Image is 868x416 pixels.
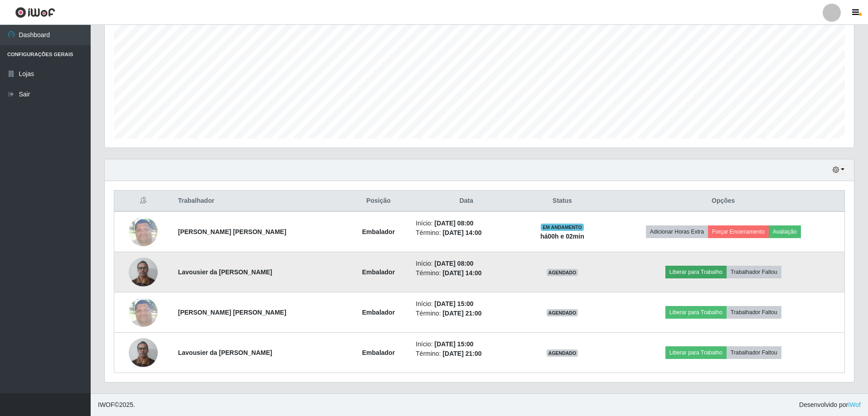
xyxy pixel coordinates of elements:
[799,400,861,410] span: Desenvolvido por
[178,228,286,235] strong: [PERSON_NAME] [PERSON_NAME]
[173,191,347,212] th: Trabalhador
[602,191,844,212] th: Opções
[442,350,481,357] time: [DATE] 21:00
[708,225,769,238] button: Forçar Encerramento
[129,333,158,372] img: 1746326143997.jpeg
[178,349,272,356] strong: Lavousier da [PERSON_NAME]
[416,219,517,228] li: Início:
[727,346,781,359] button: Trabalhador Faltou
[727,266,781,278] button: Trabalhador Faltou
[98,401,115,408] span: IWOF
[665,346,727,359] button: Liberar para Trabalho
[727,306,781,319] button: Trabalhador Faltou
[362,349,395,356] strong: Embalador
[362,309,395,316] strong: Embalador
[98,400,135,410] span: © 2025 .
[848,401,861,408] a: iWof
[769,225,801,238] button: Avaliação
[178,309,286,316] strong: [PERSON_NAME] [PERSON_NAME]
[547,269,578,276] span: AGENDADO
[347,191,411,212] th: Posição
[362,228,395,235] strong: Embalador
[522,191,602,212] th: Status
[129,212,158,251] img: 1697490161329.jpeg
[416,309,517,318] li: Término:
[129,293,158,331] img: 1697490161329.jpeg
[129,253,158,291] img: 1746326143997.jpeg
[541,224,584,231] span: EM ANDAMENTO
[416,259,517,268] li: Início:
[646,225,708,238] button: Adicionar Horas Extra
[540,233,584,240] strong: há 00 h e 02 min
[416,268,517,278] li: Término:
[410,191,522,212] th: Data
[665,306,727,319] button: Liberar para Trabalho
[442,310,481,317] time: [DATE] 21:00
[435,340,474,348] time: [DATE] 15:00
[442,229,481,236] time: [DATE] 14:00
[416,228,517,238] li: Término:
[547,309,578,316] span: AGENDADO
[15,7,55,18] img: CoreUI Logo
[416,299,517,309] li: Início:
[435,300,474,307] time: [DATE] 15:00
[435,260,474,267] time: [DATE] 08:00
[435,220,474,227] time: [DATE] 08:00
[442,269,481,277] time: [DATE] 14:00
[547,349,578,357] span: AGENDADO
[665,266,727,278] button: Liberar para Trabalho
[416,339,517,349] li: Início:
[178,268,272,276] strong: Lavousier da [PERSON_NAME]
[362,268,395,276] strong: Embalador
[416,349,517,359] li: Término:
